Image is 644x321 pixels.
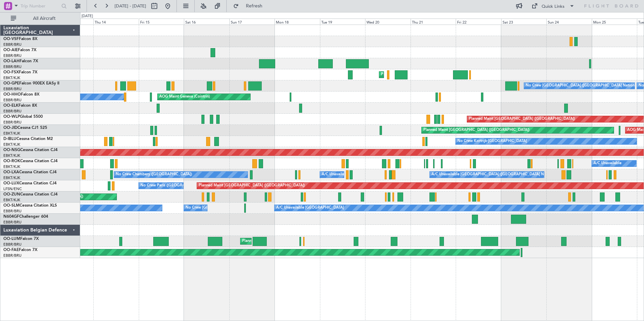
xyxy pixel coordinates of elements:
[3,126,18,130] span: OO-JID
[230,1,270,11] button: Refresh
[3,159,20,163] span: OO-ROK
[3,164,20,169] a: EBKT/KJK
[116,170,192,180] div: No Crew Chambery ([GEOGRAPHIC_DATA])
[3,170,19,174] span: OO-LXA
[3,104,19,108] span: OO-ELK
[526,81,639,91] div: No Crew [GEOGRAPHIC_DATA] ([GEOGRAPHIC_DATA] National)
[3,248,37,252] a: OO-FAEFalcon 7X
[3,93,39,97] a: OO-HHOFalcon 8X
[320,19,365,25] div: Tue 19
[18,16,71,21] span: All Aircraft
[3,237,20,241] span: OO-LUM
[139,19,184,25] div: Fri 15
[322,170,447,180] div: A/C Unavailable [GEOGRAPHIC_DATA] ([GEOGRAPHIC_DATA] National)
[3,181,19,185] span: OO-LUX
[592,19,637,25] div: Mon 25
[21,1,59,11] input: Trip Number
[82,13,93,19] div: [DATE]
[469,114,575,124] div: Planned Maint [GEOGRAPHIC_DATA] ([GEOGRAPHIC_DATA])
[3,186,22,191] a: LFSN/ENC
[411,19,456,25] div: Thu 21
[3,248,19,252] span: OO-FAE
[431,170,557,180] div: A/C Unavailable [GEOGRAPHIC_DATA] ([GEOGRAPHIC_DATA] National)
[3,137,53,141] a: D-IBLUCessna Citation M2
[3,42,22,47] a: EBBR/BRU
[3,204,20,208] span: OO-SLM
[542,3,565,10] div: Quick Links
[3,75,20,80] a: EBKT/KJK
[229,19,275,25] div: Sun 17
[3,98,22,103] a: EBBR/BRU
[3,148,58,152] a: OO-NSGCessna Citation CJ4
[3,37,19,41] span: OO-VSF
[3,192,20,197] span: OO-ZUN
[3,142,20,147] a: EBKT/KJK
[546,19,592,25] div: Sun 24
[456,19,501,25] div: Fri 22
[3,215,48,219] a: N604GFChallenger 604
[3,59,20,63] span: OO-LAH
[3,93,21,97] span: OO-HHO
[3,198,20,203] a: EBKT/KJK
[140,181,207,191] div: No Crew Paris ([GEOGRAPHIC_DATA])
[199,181,305,191] div: Planned Maint [GEOGRAPHIC_DATA] ([GEOGRAPHIC_DATA])
[3,175,20,180] a: EBKT/KJK
[115,3,146,9] span: [DATE] - [DATE]
[7,13,73,24] button: All Aircraft
[3,70,19,74] span: OO-FSX
[3,48,18,52] span: OO-AIE
[276,203,344,213] div: A/C Unavailable [GEOGRAPHIC_DATA]
[186,203,298,213] div: No Crew [GEOGRAPHIC_DATA] ([GEOGRAPHIC_DATA] National)
[593,158,621,169] div: A/C Unavailable
[3,115,43,119] a: OO-WLPGlobal 5500
[3,59,38,63] a: OO-LAHFalcon 7X
[423,125,529,135] div: Planned Maint [GEOGRAPHIC_DATA] ([GEOGRAPHIC_DATA])
[3,70,37,74] a: OO-FSXFalcon 7X
[3,81,59,85] a: OO-GPEFalcon 900EX EASy II
[3,181,57,185] a: OO-LUXCessna Citation CJ4
[3,242,22,247] a: EBBR/BRU
[3,120,22,125] a: EBBR/BRU
[3,192,58,197] a: OO-ZUNCessna Citation CJ4
[3,109,22,114] a: EBBR/BRU
[3,137,17,141] span: D-IBLU
[3,86,22,92] a: EBBR/BRU
[93,19,139,25] div: Thu 14
[381,70,459,80] div: Planned Maint Kortrijk-[GEOGRAPHIC_DATA]
[3,170,57,174] a: OO-LXACessna Citation CJ4
[501,19,547,25] div: Sat 23
[3,220,22,225] a: EBBR/BRU
[3,53,22,58] a: EBBR/BRU
[3,209,22,214] a: EBBR/BRU
[3,237,39,241] a: OO-LUMFalcon 7X
[3,153,20,158] a: EBKT/KJK
[240,4,268,8] span: Refresh
[275,19,320,25] div: Mon 18
[3,159,58,163] a: OO-ROKCessna Citation CJ4
[3,131,20,136] a: EBKT/KJK
[3,215,19,219] span: N604GF
[3,104,37,108] a: OO-ELKFalcon 8X
[3,81,19,85] span: OO-GPE
[184,19,229,25] div: Sat 16
[3,37,37,41] a: OO-VSFFalcon 8X
[3,204,57,208] a: OO-SLMCessna Citation XLS
[3,253,22,258] a: EBBR/BRU
[365,19,411,25] div: Wed 20
[3,126,47,130] a: OO-JIDCessna CJ1 525
[3,115,20,119] span: OO-WLP
[3,148,20,152] span: OO-NSG
[242,236,364,246] div: Planned Maint [GEOGRAPHIC_DATA] ([GEOGRAPHIC_DATA] National)
[3,48,36,52] a: OO-AIEFalcon 7X
[457,136,527,146] div: No Crew Kortrijk-[GEOGRAPHIC_DATA]
[3,64,22,69] a: EBBR/BRU
[528,1,578,11] button: Quick Links
[159,92,210,102] div: AOG Maint Geneva (Cointrin)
